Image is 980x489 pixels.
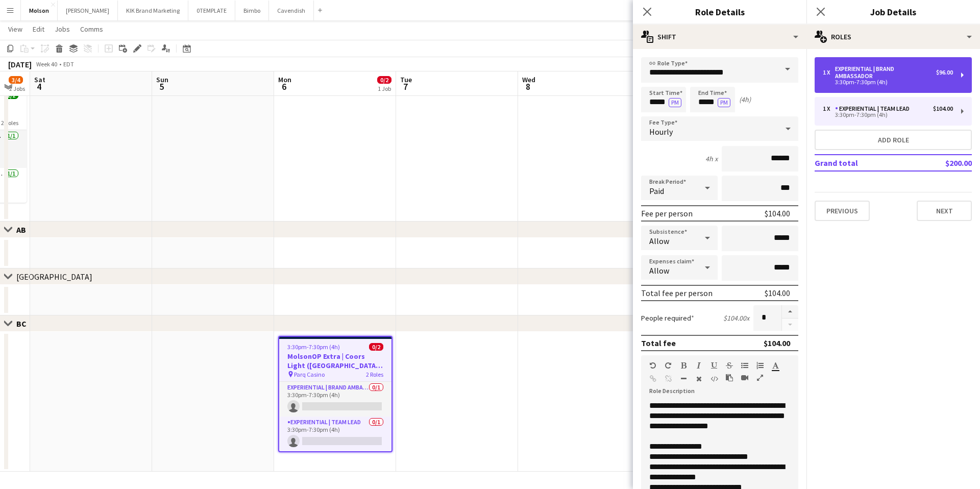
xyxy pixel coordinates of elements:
button: Increase [782,305,798,319]
div: $104.00 [765,288,790,298]
a: View [4,22,27,36]
h3: MolsonOP Extra | Coors Light ([GEOGRAPHIC_DATA], [GEOGRAPHIC_DATA]) [279,352,391,370]
button: Cavendish [269,1,314,20]
td: Grand total [815,155,912,171]
a: Jobs [51,22,74,36]
span: Paid [649,186,664,196]
app-job-card: 3:30pm-7:30pm (4h)0/2MolsonOP Extra | Coors Light ([GEOGRAPHIC_DATA], [GEOGRAPHIC_DATA]) Parq Cas... [278,336,393,452]
label: People required [641,313,694,323]
div: 2 Jobs [9,85,25,92]
div: 3:30pm-7:30pm (4h) [823,112,953,117]
span: Comms [80,25,103,34]
button: Insert video [741,374,748,382]
td: $200.00 [912,155,972,171]
div: Fee per person [641,208,693,218]
button: Horizontal Line [680,375,687,383]
button: [PERSON_NAME] [58,1,118,20]
button: 0TEMPLATE [188,1,235,20]
button: Italic [695,361,702,370]
div: $104.00 [933,105,953,112]
div: Total fee per person [641,288,713,298]
span: Jobs [55,25,70,34]
div: Total fee [641,338,676,348]
span: Sun [156,75,168,84]
span: 7 [399,81,412,92]
app-card-role: Experiential | Team Lead0/13:30pm-7:30pm (4h) [279,417,391,451]
div: 3:30pm-7:30pm (4h) [823,80,953,85]
a: Comms [76,22,107,36]
div: Shift [633,25,806,49]
div: $104.00 x [723,313,749,323]
span: 5 [155,81,168,92]
span: Sat [34,75,45,84]
span: Allow [649,265,669,276]
button: Clear Formatting [695,375,702,383]
span: Week 40 [34,60,59,68]
span: 3/4 [9,76,23,84]
app-card-role: Experiential | Brand Ambassador0/13:30pm-7:30pm (4h) [279,382,391,417]
a: Edit [29,22,48,36]
span: 2 Roles [1,119,18,127]
button: Redo [665,361,672,370]
span: 6 [277,81,291,92]
span: 0/2 [369,343,383,351]
span: Tue [400,75,412,84]
div: 1 x [823,69,835,76]
div: (4h) [739,95,751,104]
span: 0/2 [377,76,391,84]
span: Edit [33,25,44,34]
span: Hourly [649,127,673,137]
button: Previous [815,201,870,221]
div: 1 Job [378,85,391,92]
button: Bimbo [235,1,269,20]
button: Paste as plain text [726,374,733,382]
div: Experiential | Team Lead [835,105,914,112]
span: View [8,25,22,34]
div: [DATE] [8,59,32,69]
div: 1 x [823,105,835,112]
button: Undo [649,361,656,370]
span: Allow [649,236,669,246]
span: 8 [521,81,535,92]
div: AB [16,225,34,235]
div: $104.00 [765,208,790,218]
span: Wed [522,75,535,84]
button: Molson [21,1,58,20]
div: $104.00 [764,338,790,348]
button: HTML Code [710,375,718,383]
button: Ordered List [756,361,764,370]
button: Next [917,201,972,221]
span: Parq Casino [294,371,325,378]
div: Roles [806,25,980,49]
h3: Role Details [633,5,806,18]
button: PM [718,98,730,107]
button: Bold [680,361,687,370]
button: Text Color [772,361,779,370]
button: Fullscreen [756,374,764,382]
button: KIK Brand Marketing [118,1,188,20]
span: 2 Roles [366,371,383,378]
button: Unordered List [741,361,748,370]
div: EDT [63,60,74,68]
div: BC [16,319,35,329]
div: $96.00 [936,69,953,76]
button: PM [669,98,681,107]
span: 4 [33,81,45,92]
span: Mon [278,75,291,84]
span: 3:30pm-7:30pm (4h) [287,343,340,351]
div: 4h x [705,154,718,163]
div: Experiential | Brand Ambassador [835,65,936,80]
button: Strikethrough [726,361,733,370]
div: [GEOGRAPHIC_DATA] [16,272,92,282]
h3: Job Details [806,5,980,18]
button: Underline [710,361,718,370]
button: Add role [815,130,972,150]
